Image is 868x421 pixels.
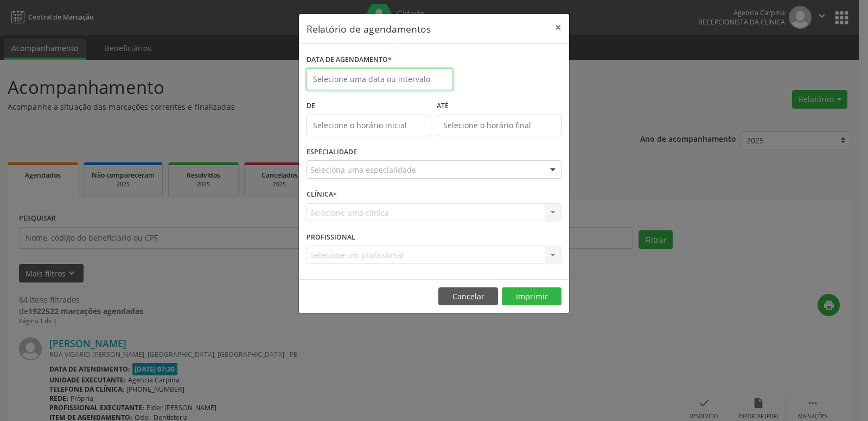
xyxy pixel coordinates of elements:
[307,98,431,115] label: De
[307,115,431,136] input: Selecione o horário inicial
[502,287,561,306] button: Imprimir
[307,186,337,203] label: CLÍNICA
[307,229,355,246] label: PROFISSIONAL
[310,164,416,175] span: Seleciona uma especialidade
[307,68,453,90] input: Selecione uma data ou intervalo
[438,287,498,306] button: Cancelar
[307,144,357,161] label: ESPECIALIDADE
[547,14,569,41] button: Close
[437,115,561,136] input: Selecione o horário final
[307,52,392,68] label: DATA DE AGENDAMENTO
[307,22,431,36] h5: Relatório de agendamentos
[437,98,561,115] label: ATÉ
